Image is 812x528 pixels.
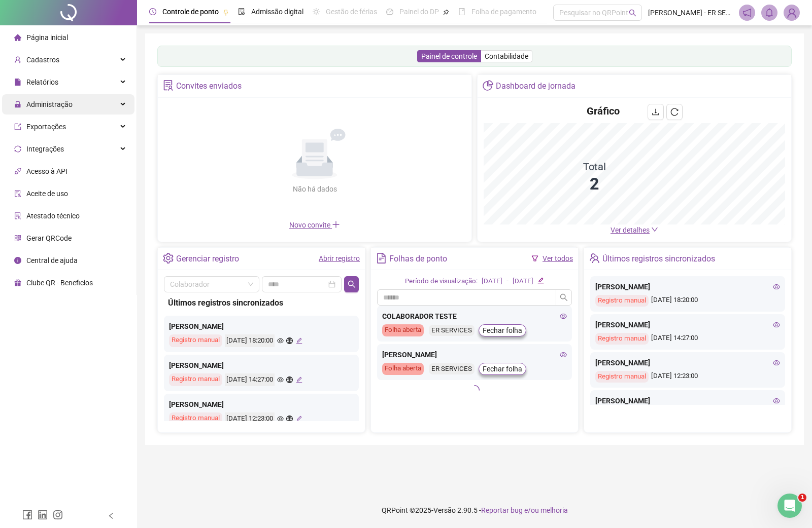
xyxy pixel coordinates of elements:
span: file-done [238,8,245,15]
span: eye [277,337,284,344]
span: plus [332,220,340,229]
div: Folha aberta [382,363,424,375]
span: edit [296,416,302,422]
span: file-text [376,253,387,263]
span: reload [670,108,679,116]
span: edit [296,376,302,383]
div: [DATE] 14:27:00 [225,373,275,386]
span: file [14,79,21,86]
div: Registro manual [169,373,222,386]
span: Contabilidade [485,52,528,60]
footer: QRPoint © 2025 - 2.90.5 - [137,493,812,528]
span: global [286,337,293,344]
span: Administração [26,100,73,108]
div: [PERSON_NAME] [169,399,354,410]
span: instagram [53,510,63,520]
span: eye [277,376,284,383]
div: [PERSON_NAME] [595,395,780,406]
span: Reportar bug e/ou melhoria [481,506,568,514]
span: Fechar folha [483,325,522,336]
div: Convites enviados [176,78,242,95]
span: info-circle [14,257,21,264]
span: Versão [433,506,456,514]
span: Painel de controle [421,52,477,60]
span: [PERSON_NAME] - ER SERVICES [648,7,733,18]
div: Dashboard de jornada [496,78,576,95]
div: [DATE] 14:27:00 [595,333,780,345]
span: loading [468,384,481,396]
span: notification [742,8,752,17]
div: ER SERVICES [429,363,475,375]
span: pie-chart [483,80,493,91]
div: [DATE] 18:20:00 [225,334,275,347]
div: [PERSON_NAME] [169,321,354,332]
h4: Gráfico [587,104,620,118]
span: eye [773,359,780,366]
span: Clube QR - Beneficios [26,279,93,287]
span: Novo convite [289,221,340,229]
span: edit [537,277,544,284]
span: Ver detalhes [611,226,650,234]
span: gift [14,279,21,286]
span: lock [14,101,21,108]
span: Gestão de férias [326,8,377,16]
div: Folha aberta [382,324,424,336]
div: [DATE] 18:20:00 [595,295,780,307]
span: global [286,376,293,383]
div: Últimos registros sincronizados [602,250,715,268]
span: down [651,226,658,233]
span: home [14,34,21,41]
div: [PERSON_NAME] [595,319,780,330]
img: 89622 [784,5,799,20]
span: global [286,416,293,422]
iframe: Intercom live chat [777,494,802,518]
span: clock-circle [149,8,156,15]
div: Registro manual [595,371,649,383]
span: Painel do DP [399,8,439,16]
div: Folhas de ponto [389,250,447,268]
div: Registro manual [169,334,222,347]
span: filter [531,255,538,262]
div: [PERSON_NAME] [169,360,354,371]
span: sync [14,145,21,153]
div: Período de visualização: [405,276,478,287]
span: qrcode [14,235,21,242]
div: [PERSON_NAME] [595,281,780,292]
div: Últimos registros sincronizados [168,296,355,309]
span: dashboard [386,8,393,15]
span: Relatórios [26,78,58,86]
span: Exportações [26,123,66,131]
div: Gerenciar registro [176,250,239,268]
span: 1 [798,494,806,502]
span: Cadastros [26,56,59,64]
div: [DATE] 12:23:00 [225,412,275,425]
span: left [108,512,115,519]
span: team [589,253,600,263]
span: export [14,123,21,130]
div: [PERSON_NAME] [382,349,567,360]
span: pushpin [223,9,229,15]
span: search [560,293,568,301]
span: solution [163,80,174,91]
div: Registro manual [169,412,222,425]
span: sun [313,8,320,15]
span: linkedin [38,510,48,520]
span: Acesso à API [26,167,67,175]
div: [PERSON_NAME] [595,357,780,368]
span: pushpin [443,9,449,15]
a: Ver todos [543,254,573,262]
span: facebook [22,510,32,520]
div: Registro manual [595,295,649,307]
span: eye [277,416,284,422]
button: Fechar folha [479,324,526,336]
a: Ver detalhes down [611,226,658,234]
span: Central de ajuda [26,256,78,265]
div: Registro manual [595,333,649,345]
div: - [506,276,509,287]
div: ER SERVICES [429,325,475,336]
span: audit [14,190,21,197]
span: solution [14,212,21,219]
div: [DATE] 12:23:00 [595,371,780,383]
span: Aceite de uso [26,190,68,198]
span: eye [773,321,780,328]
